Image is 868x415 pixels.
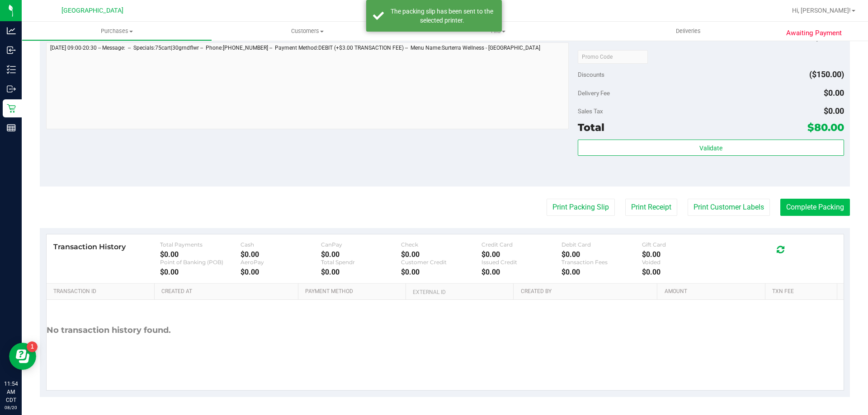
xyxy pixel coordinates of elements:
iframe: Resource center unread badge [27,341,38,352]
input: Promo Code [578,50,648,64]
button: Complete Packing [780,199,850,216]
inline-svg: Analytics [7,26,16,35]
span: Deliveries [664,27,713,35]
div: $0.00 [481,250,562,259]
p: 08/20 [4,404,18,411]
a: Amount [665,288,762,295]
div: No transaction history found. [47,300,171,361]
th: External ID [406,284,513,300]
div: $0.00 [642,250,722,259]
div: The packing slip has been sent to the selected printer. [389,7,495,25]
a: Txn Fee [772,288,833,295]
span: $0.00 [824,88,844,98]
span: Discounts [578,66,604,83]
a: Customers [212,22,402,41]
a: Created By [521,288,654,295]
button: Validate [578,140,844,156]
inline-svg: Reports [7,123,16,132]
div: Point of Banking (POB) [160,259,241,266]
inline-svg: Inventory [7,65,16,74]
div: CanPay [321,241,401,248]
span: ($150.00) [809,70,844,79]
a: Payment Method [305,288,402,295]
div: $0.00 [241,268,321,276]
div: $0.00 [401,268,481,276]
div: Issued Credit [481,259,562,266]
div: Debit Card [561,241,642,248]
div: $0.00 [561,250,642,259]
div: Voided [642,259,722,266]
div: Transaction Fees [561,259,642,266]
a: Transaction ID [53,288,151,295]
div: Customer Credit [401,259,481,266]
span: Awaiting Payment [786,28,842,38]
div: $0.00 [241,250,321,259]
span: Validate [699,145,722,152]
div: $0.00 [561,268,642,276]
inline-svg: Retail [7,104,16,113]
inline-svg: Outbound [7,84,16,93]
a: Created At [161,288,294,295]
div: $0.00 [481,268,562,276]
p: 11:54 AM CDT [4,380,18,404]
div: Total Payments [160,241,241,248]
a: Deliveries [593,22,783,41]
inline-svg: Inbound [7,46,16,55]
div: $0.00 [321,268,401,276]
span: [GEOGRAPHIC_DATA] [61,7,123,14]
span: Total [578,121,604,134]
span: Sales Tax [578,107,603,115]
button: Print Packing Slip [547,199,615,216]
div: $0.00 [642,268,722,276]
div: Cash [241,241,321,248]
span: Purchases [22,27,212,35]
button: Print Receipt [625,199,677,216]
div: $0.00 [160,268,241,276]
div: Check [401,241,481,248]
div: AeroPay [241,259,321,266]
div: $0.00 [160,250,241,259]
div: Credit Card [481,241,562,248]
a: Purchases [22,22,212,41]
span: Hi, [PERSON_NAME]! [792,7,851,14]
div: $0.00 [401,250,481,259]
span: $0.00 [824,106,844,116]
div: Gift Card [642,241,722,248]
iframe: Resource center [9,343,36,370]
span: $80.00 [807,121,844,134]
div: Total Spendr [321,259,401,266]
button: Print Customer Labels [688,199,770,216]
span: Delivery Fee [578,89,610,97]
div: $0.00 [321,250,401,259]
span: Customers [212,27,402,35]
